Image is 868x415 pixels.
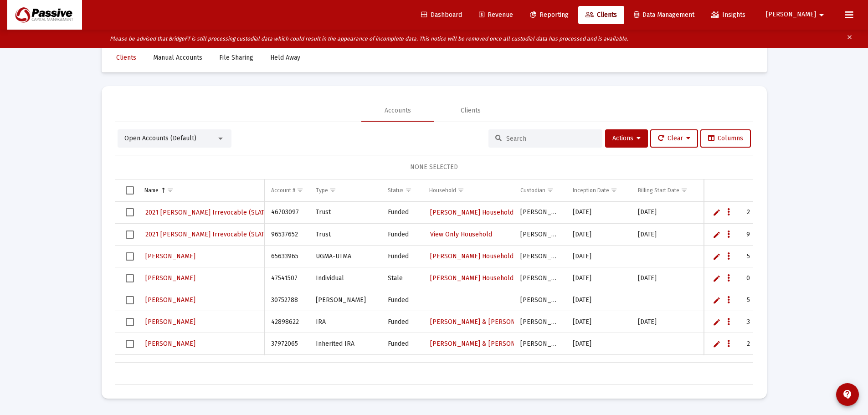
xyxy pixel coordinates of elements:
[530,11,569,19] span: Reporting
[566,267,632,289] td: [DATE]
[842,389,853,400] mat-icon: contact_support
[145,231,313,238] span: 2021 [PERSON_NAME] Irrevocable (SLAT) -- cash account
[115,179,753,385] div: Data grid
[309,355,381,377] td: Individual
[126,252,134,261] div: Select row
[566,311,632,333] td: [DATE]
[514,333,566,355] td: [PERSON_NAME]
[126,231,134,239] div: Select row
[681,187,688,194] span: Show filter options for column 'Billing Start Date'
[126,340,134,348] div: Select row
[265,311,309,333] td: 42898622
[116,54,136,61] span: Clients
[708,134,743,142] span: Columns
[566,224,632,246] td: [DATE]
[429,272,514,285] a: [PERSON_NAME] Household
[144,250,196,263] a: [PERSON_NAME]
[265,202,309,224] td: 46703097
[461,106,481,115] div: Clients
[713,340,721,348] a: Edit
[271,187,295,194] div: Account #
[632,267,704,289] td: [DATE]
[479,11,513,19] span: Revenue
[145,252,195,260] span: [PERSON_NAME]
[658,134,690,142] span: Clear
[14,6,75,24] img: Dashboard
[514,289,566,311] td: [PERSON_NAME]
[144,187,159,194] div: Name
[297,187,303,194] span: Show filter options for column 'Account #'
[110,36,628,42] i: Please be advised that BridgeFT is still processing custodial data which could result in the appe...
[514,224,566,246] td: [PERSON_NAME]
[138,179,265,201] td: Column Name
[632,202,704,224] td: [DATE]
[263,49,308,67] a: Held Away
[627,6,702,24] a: Data Management
[704,6,753,24] a: Insights
[423,179,514,201] td: Column Household
[430,318,572,326] span: [PERSON_NAME] & [PERSON_NAME] Household
[265,267,309,289] td: 47541507
[755,5,838,24] button: [PERSON_NAME]
[145,296,195,304] span: [PERSON_NAME]
[309,202,381,224] td: Trust
[144,315,196,328] a: [PERSON_NAME]
[846,32,853,46] mat-icon: clear
[566,355,632,377] td: [DATE]
[430,362,480,369] span: [PERSON_NAME]
[713,231,721,239] a: Edit
[586,11,617,19] span: Clients
[430,252,514,260] span: [PERSON_NAME] Household
[153,54,202,61] span: Manual Accounts
[578,6,624,24] a: Clients
[429,250,514,263] a: [PERSON_NAME] Household
[145,274,195,282] span: [PERSON_NAME]
[611,187,617,194] span: Show filter options for column 'Inception Date'
[144,228,314,241] a: 2021 [PERSON_NAME] Irrevocable (SLAT) -- cash account
[126,318,134,326] div: Select row
[566,333,632,355] td: [DATE]
[713,208,721,216] a: Edit
[457,187,464,194] span: Show filter options for column 'Household'
[713,318,721,326] a: Edit
[167,187,174,194] span: Show filter options for column 'Name'
[219,54,253,61] span: File Sharing
[145,209,267,216] span: 2021 [PERSON_NAME] Irrevocable (SLAT)
[388,230,416,239] div: Funded
[405,187,412,194] span: Show filter options for column 'Status'
[514,202,566,224] td: [PERSON_NAME]
[388,187,404,194] div: Status
[713,274,721,282] a: Edit
[146,49,210,67] a: Manual Accounts
[388,208,416,217] div: Funded
[430,231,492,238] span: View Only Household
[430,274,514,282] span: [PERSON_NAME] Household
[144,272,196,285] a: [PERSON_NAME]
[388,361,416,370] div: Funded
[265,355,309,377] td: 95355969
[265,224,309,246] td: 96537652
[514,179,566,201] td: Column Custodian
[123,163,746,172] div: NONE SELECTED
[506,135,596,143] input: Search
[329,187,336,194] span: Show filter options for column 'Type'
[265,333,309,355] td: 37972065
[109,49,144,67] a: Clients
[638,187,679,194] div: Billing Start Date
[514,246,566,267] td: [PERSON_NAME]
[429,337,573,350] a: [PERSON_NAME] & [PERSON_NAME] Household
[566,202,632,224] td: [DATE]
[632,224,704,246] td: [DATE]
[429,187,456,194] div: Household
[514,267,566,289] td: [PERSON_NAME]
[414,6,469,24] a: Dashboard
[523,6,576,24] a: Reporting
[430,340,572,348] span: [PERSON_NAME] & [PERSON_NAME] Household
[566,289,632,311] td: [DATE]
[429,228,493,241] a: View Only Household
[145,318,195,326] span: [PERSON_NAME]
[429,359,481,372] a: [PERSON_NAME]
[430,209,514,216] span: [PERSON_NAME] Household
[547,187,554,194] span: Show filter options for column 'Custodian'
[388,274,416,283] div: Stale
